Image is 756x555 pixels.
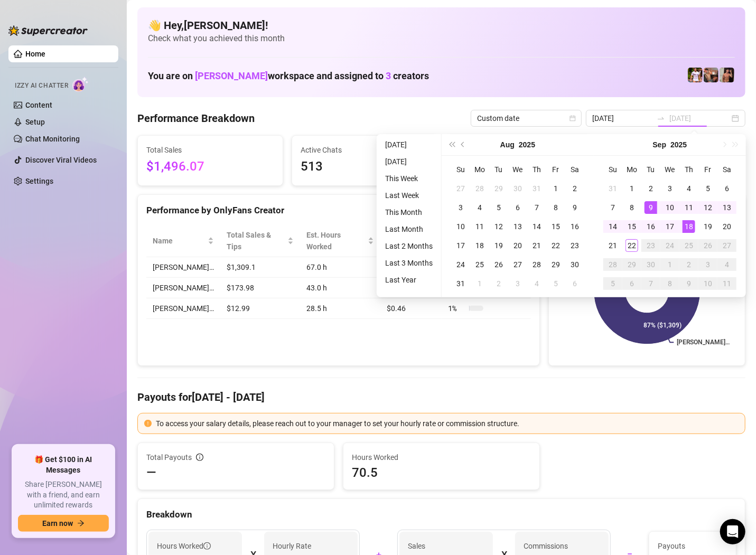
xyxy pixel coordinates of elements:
td: 2025-08-14 [527,217,546,236]
th: Tu [489,160,508,179]
div: 5 [549,277,562,290]
div: 12 [492,220,505,233]
div: 6 [511,201,524,214]
td: 2025-09-12 [698,198,717,217]
td: 2025-09-05 [546,274,565,293]
span: Share [PERSON_NAME] with a friend, and earn unlimited rewards [18,479,109,511]
span: [PERSON_NAME] [195,70,268,81]
div: 25 [683,239,695,252]
th: Sa [717,160,736,179]
div: 17 [454,239,467,252]
div: 5 [702,182,714,195]
th: Th [679,160,698,179]
td: 2025-10-07 [641,274,660,293]
a: Content [25,101,52,109]
span: Hours Worked [352,451,531,463]
div: 3 [511,277,524,290]
img: logo-BBDzfeDw.svg [8,25,88,36]
span: exclamation-circle [144,420,152,427]
td: 2025-08-20 [508,236,527,255]
li: Last Year [381,274,437,286]
th: Name [146,225,220,257]
td: 2025-09-24 [660,236,679,255]
td: 2025-08-06 [508,198,527,217]
div: 20 [511,239,524,252]
button: Choose a month [653,134,667,155]
div: 7 [606,201,619,214]
span: 3 [386,70,391,81]
td: 2025-08-15 [546,217,565,236]
li: Last Month [381,223,437,236]
td: 2025-09-05 [698,179,717,198]
td: 2025-09-30 [641,255,660,274]
div: 17 [664,220,676,233]
div: 21 [530,239,543,252]
div: 4 [473,201,486,214]
td: 2025-10-08 [660,274,679,293]
td: 2025-08-01 [546,179,565,198]
span: Earn now [42,519,73,528]
img: Zach [720,68,734,82]
span: Name [153,235,206,247]
td: 2025-08-09 [565,198,584,217]
div: 2 [645,182,657,195]
div: 15 [549,220,562,233]
td: 67.0 h [300,257,380,278]
article: Hourly Rate [273,540,311,552]
span: Custom date [477,110,575,126]
td: 2025-09-06 [717,179,736,198]
div: Est. Hours Worked [306,229,366,252]
div: To access your salary details, please reach out to your manager to set your hourly rate or commis... [156,418,739,429]
td: 2025-08-18 [470,236,489,255]
td: 2025-08-07 [527,198,546,217]
td: 2025-08-23 [565,236,584,255]
text: [PERSON_NAME]… [677,339,730,346]
td: 2025-09-14 [603,217,622,236]
div: 29 [549,258,562,271]
td: 2025-08-28 [527,255,546,274]
td: 2025-09-10 [660,198,679,217]
span: $1,496.07 [146,157,274,177]
div: 21 [606,239,619,252]
input: Start date [592,112,652,124]
div: 31 [530,182,543,195]
td: 2025-08-02 [565,179,584,198]
td: $12.99 [220,298,300,319]
td: 2025-07-31 [527,179,546,198]
th: Th [527,160,546,179]
td: 2025-09-11 [679,198,698,217]
span: Hours Worked [157,540,211,552]
th: Mo [470,160,489,179]
td: 2025-08-31 [603,179,622,198]
td: 2025-09-07 [603,198,622,217]
td: 2025-08-16 [565,217,584,236]
span: info-circle [196,454,203,461]
div: 18 [473,239,486,252]
td: 2025-08-05 [489,198,508,217]
a: Discover Viral Videos [25,156,97,164]
div: 13 [721,201,733,214]
span: 🎁 Get $100 in AI Messages [18,455,109,475]
div: 6 [626,277,638,290]
div: 1 [664,258,676,271]
td: 2025-08-27 [508,255,527,274]
div: 2 [683,258,695,271]
article: Commissions [524,540,568,552]
a: Chat Monitoring [25,135,80,143]
td: 2025-08-24 [451,255,470,274]
div: 30 [645,258,657,271]
td: 2025-10-06 [622,274,641,293]
div: 11 [473,220,486,233]
button: Choose a month [500,134,515,155]
li: [DATE] [381,138,437,151]
li: Last Week [381,189,437,202]
td: 2025-08-25 [470,255,489,274]
td: 2025-09-02 [489,274,508,293]
td: 2025-08-03 [451,198,470,217]
span: — [146,464,156,481]
div: 8 [664,277,676,290]
span: calendar [570,115,576,121]
div: 12 [702,201,714,214]
div: 14 [530,220,543,233]
h4: Payouts for [DATE] - [DATE] [137,390,745,405]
